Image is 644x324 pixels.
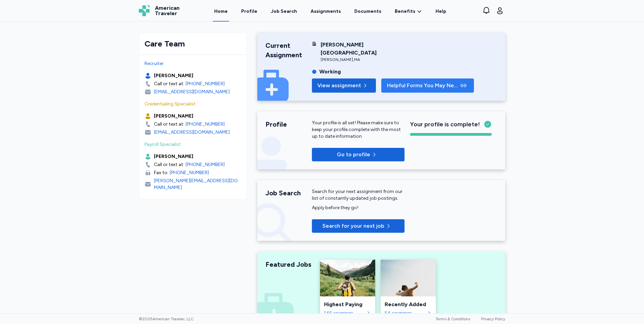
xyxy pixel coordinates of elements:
[154,72,193,79] div: [PERSON_NAME]
[154,113,193,120] div: [PERSON_NAME]
[139,5,150,16] img: Logo
[436,317,470,321] a: Terms & Conditions
[213,1,229,22] a: Home
[312,204,405,211] div: Apply before they go!
[312,188,405,202] div: Search for your next assignment from our list of constantly updated job postings.
[170,169,209,176] a: [PHONE_NUMBER]
[320,260,375,296] img: Highest Paying
[154,169,168,176] div: Fax to:
[144,101,241,107] div: Credentialing Specialist
[321,41,405,57] div: [PERSON_NAME][GEOGRAPHIC_DATA]
[385,300,432,309] div: Recently Added
[186,121,225,128] a: [PHONE_NUMBER]
[312,148,405,161] button: Go to profile
[381,260,436,296] img: Recently Added
[154,153,193,160] div: [PERSON_NAME]
[265,188,312,198] div: Job Search
[385,310,425,317] div: 54 openings
[186,161,225,168] a: [PHONE_NUMBER]
[154,161,184,168] div: Call or text at:
[395,8,422,15] a: Benefits
[154,177,241,191] div: [PERSON_NAME][EMAIL_ADDRESS][DOMAIN_NAME]
[155,5,180,16] span: American Traveler
[154,80,184,87] div: Call or text at:
[186,80,225,87] a: [PHONE_NUMBER]
[324,310,364,317] div: 145 openings
[321,57,405,62] div: [PERSON_NAME] , MA
[265,260,312,269] div: Featured Jobs
[312,219,405,233] button: Search for your next job
[481,317,505,321] a: Privacy Policy
[395,8,415,15] span: Benefits
[312,120,405,140] div: Your profile is all set! Please make sure to keep your profile complete with the most up to date ...
[381,78,474,93] button: Helpful Forms You May Need
[324,300,371,309] div: Highest Paying
[387,82,459,90] span: Helpful Forms You May Need
[337,151,370,159] span: Go to profile
[381,260,436,321] a: Recently AddedRecently Added54 openings
[322,222,384,230] span: Search for your next job
[410,120,480,129] span: Your profile is complete!
[317,82,361,90] span: View assignment
[271,8,297,15] div: Job Search
[139,316,194,322] span: © 2025 American Traveler, LLC
[265,120,312,129] div: Profile
[312,78,376,93] button: View assignment
[144,60,241,67] div: Recruiter
[265,41,312,60] div: Current Assignment
[154,89,230,95] div: [EMAIL_ADDRESS][DOMAIN_NAME]
[320,260,375,321] a: Highest PayingHighest Paying145 openings
[154,129,230,136] div: [EMAIL_ADDRESS][DOMAIN_NAME]
[144,141,241,148] div: Payroll Specialist
[144,38,241,49] div: Care Team
[319,68,341,76] div: Working
[154,121,184,128] div: Call or text at:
